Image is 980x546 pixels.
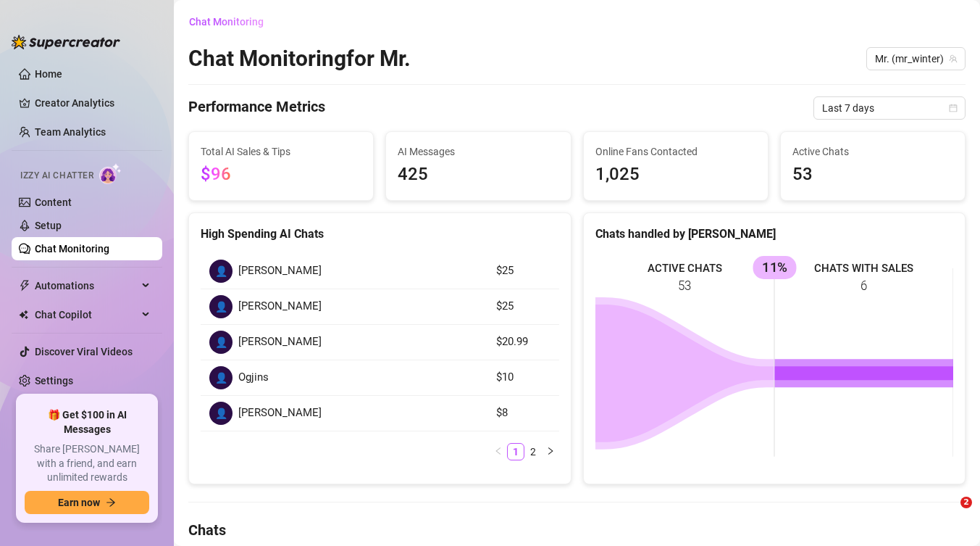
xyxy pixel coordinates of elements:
span: left [494,447,503,455]
div: High Spending AI Chats [201,225,559,243]
article: $25 [496,298,550,315]
article: $25 [496,262,550,280]
h2: Chat Monitoring for Mr. [188,45,411,73]
span: 🎁 Get $100 in AI Messages [25,408,149,437]
article: $10 [496,369,550,386]
a: Creator Analytics [35,91,151,115]
span: 53 [792,161,953,189]
button: right [542,443,559,460]
span: calendar [949,104,958,112]
span: [PERSON_NAME] [238,262,322,280]
img: Chat Copilot [19,310,28,320]
a: Discover Viral Videos [35,346,133,357]
span: Automations [35,274,138,297]
a: Content [35,197,72,208]
li: 2 [524,443,542,460]
span: 2 [960,497,972,508]
li: Previous Page [490,443,507,460]
span: $96 [201,164,231,184]
img: logo-BBDzfeDw.svg [12,35,120,49]
span: Ogjins [238,369,269,386]
div: 👤 [209,331,233,354]
span: thunderbolt [19,280,30,291]
span: Chat Copilot [35,303,138,326]
button: Chat Monitoring [188,10,275,33]
button: left [490,443,507,460]
article: $8 [496,405,550,422]
span: [PERSON_NAME] [238,405,322,422]
div: 👤 [209,366,233,389]
a: Chat Monitoring [35,243,109,255]
span: Izzy AI Chatter [20,169,93,183]
span: [PERSON_NAME] [238,334,322,351]
span: arrow-right [106,497,116,508]
div: 👤 [209,260,233,283]
span: Mr. (mr_winter) [875,48,957,70]
h4: Performance Metrics [188,96,325,120]
span: Online Fans Contacted [595,144,756,160]
li: 1 [507,443,524,460]
span: 1,025 [595,161,756,189]
span: [PERSON_NAME] [238,298,322,315]
h4: Chats [188,520,966,540]
li: Next Page [542,443,559,460]
div: 👤 [209,402,233,425]
span: team [949,54,958,63]
article: $20.99 [496,334,550,351]
div: 👤 [209,295,233,318]
a: 2 [525,444,541,460]
span: Earn now [58,497,100,508]
span: AI Messages [398,144,558,160]
div: Chats handled by [PERSON_NAME] [595,225,954,243]
iframe: Intercom live chat [931,497,966,531]
span: Last 7 days [822,97,957,119]
span: Active Chats [792,144,953,160]
span: Share [PERSON_NAME] with a friend, and earn unlimited rewards [25,442,149,485]
a: Setup [35,220,62,231]
span: right [546,447,555,455]
a: 1 [508,444,524,460]
span: 425 [398,161,558,189]
button: Earn nowarrow-right [25,491,149,514]
a: Home [35,68,62,80]
span: Chat Monitoring [189,16,264,28]
img: AI Chatter [99,163,122,184]
a: Team Analytics [35,126,106,138]
span: Total AI Sales & Tips [201,144,361,160]
a: Settings [35,375,73,386]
